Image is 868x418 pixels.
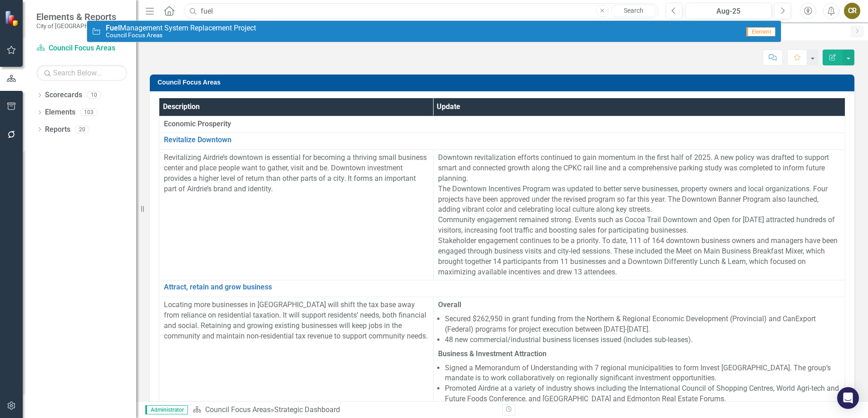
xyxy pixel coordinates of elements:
[837,387,859,409] div: Open Intercom Messenger
[45,124,70,135] a: Reports
[433,150,845,280] td: Double-Click to Edit
[445,363,840,384] li: Signed a Memorandum of Understanding with 7 regional municipalities to form Invest [GEOGRAPHIC_DA...
[75,125,89,133] div: 20
[192,405,495,415] div: »
[164,119,840,129] span: Economic Prosperity
[164,153,429,194] p: Revitalizing Airdrie’s downtown is essential for becoming a thriving small business center and pl...
[438,153,840,277] p: Downtown revitalization efforts continued to gain momentum in the first half of 2025. A new polic...
[87,91,101,99] div: 10
[445,335,840,345] li: 48 new commercial/industrial business licenses issued (includes sub-leases).
[36,11,116,22] span: Elements & Reports
[611,5,656,17] a: Search
[106,24,256,32] span: Management System Replacement Project
[274,405,340,414] div: Strategic Dashboard
[164,136,840,144] a: Revitalize Downtown​
[205,405,271,414] a: Council Focus Areas
[159,116,845,133] td: Double-Click to Edit
[5,10,20,26] img: ClearPoint Strategy
[45,107,75,118] a: Elements
[685,3,772,19] button: Aug-25
[184,3,659,19] input: Search ClearPoint...
[159,280,845,297] td: Double-Click to Edit Right Click for Context Menu
[36,65,127,81] input: Search Below...
[445,383,840,404] li: Promoted Airdrie at a variety of industry shows including the International Council of Shopping C...
[145,405,188,414] span: Administrator
[106,32,256,39] small: Council Focus Areas
[80,109,98,116] div: 103
[844,3,860,19] button: CR
[36,43,127,54] a: Council Focus Areas
[158,79,850,86] h3: Council Focus Areas
[688,6,769,17] div: Aug-25
[164,283,840,291] a: Attract, retain and grow business
[164,300,429,341] p: Locating more businesses in [GEOGRAPHIC_DATA] will shift the tax base away from reliance on resid...
[36,22,116,30] small: City of [GEOGRAPHIC_DATA]
[87,21,781,42] a: Management System Replacement ProjectCouncil Focus AreasElement
[746,27,775,36] span: Element
[45,90,82,100] a: Scorecards
[438,349,547,358] strong: Business & Investment Attraction
[445,314,840,335] li: Secured $262,950 in grant funding from the Northern & Regional Economic Development (Provincial) ...
[159,133,845,150] td: Double-Click to Edit Right Click for Context Menu
[159,150,434,280] td: Double-Click to Edit
[438,300,461,309] strong: Overall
